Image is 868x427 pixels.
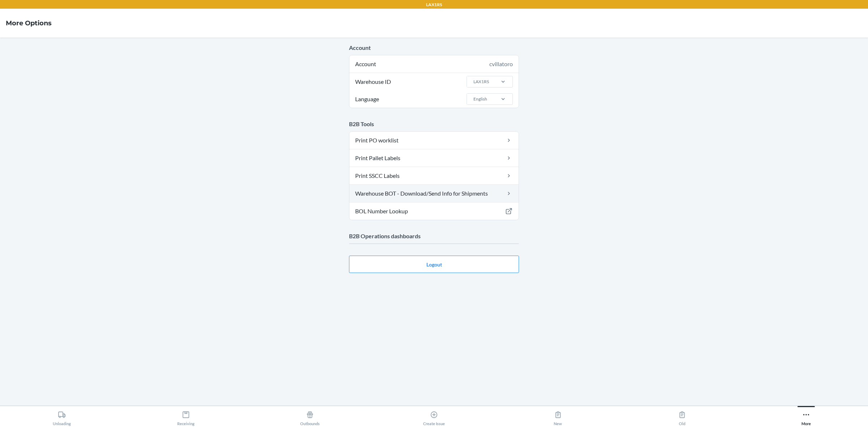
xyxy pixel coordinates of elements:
[473,96,487,102] div: English
[124,406,248,426] button: Receiving
[620,406,744,426] button: Old
[423,408,445,426] div: Create Issue
[678,408,686,426] div: Old
[354,90,380,108] span: Language
[473,96,473,102] input: LanguageEnglish
[473,78,489,85] div: LAX1RS
[248,406,372,426] button: Outbounds
[349,232,519,240] p: B2B Operations dashboards
[349,167,519,184] a: Print SSCC Labels
[349,185,519,202] a: Warehouse BOT - Download/Send Info for Shipments
[496,406,620,426] button: New
[489,60,513,68] div: cvillatoro
[6,18,52,28] h4: More Options
[744,406,868,426] button: More
[354,73,392,90] span: Warehouse ID
[349,55,519,73] div: Account
[473,78,473,85] input: Warehouse IDLAX1RS
[554,408,562,426] div: New
[349,202,519,220] a: BOL Number Lookup
[53,408,71,426] div: Unloading
[372,406,496,426] button: Create Issue
[801,408,811,426] div: More
[349,149,519,167] a: Print Pallet Labels
[177,408,195,426] div: Receiving
[349,256,519,273] button: Logout
[349,43,519,52] p: Account
[349,132,519,149] a: Print PO worklist
[426,1,442,8] p: LAX1RS
[349,120,519,128] p: B2B Tools
[300,408,320,426] div: Outbounds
